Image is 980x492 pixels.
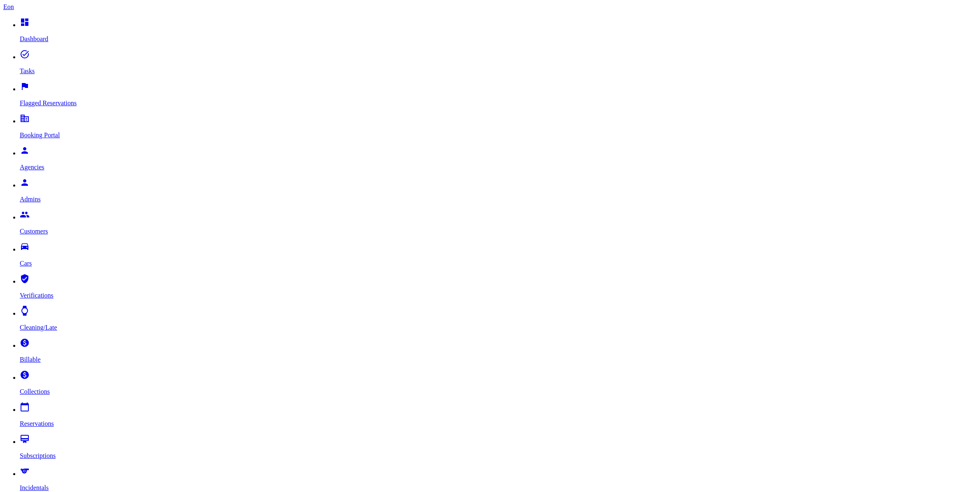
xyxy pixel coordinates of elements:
p: Verifications [20,292,977,299]
p: Subscriptions [20,452,977,460]
i: task_alt [20,49,30,59]
i: drive_eta [20,242,30,252]
a: person Admins [20,182,977,203]
a: Eon [3,3,14,10]
a: flag Flagged Reservations [20,85,977,107]
i: flag [20,81,30,91]
p: Booking Portal [20,132,977,139]
p: Billable [20,356,977,363]
p: Customers [20,228,977,235]
p: Collections [20,388,977,395]
a: dashboard Dashboard [20,21,977,43]
a: person Agencies [20,150,977,171]
p: Cleaning/Late [20,324,977,331]
a: paid Billable [20,342,977,363]
a: calendar_today Reservations [20,406,977,427]
i: paid [20,338,30,348]
a: paid Collections [20,374,977,395]
a: verified_user Verifications [20,278,977,299]
p: Incidentals [20,484,977,492]
p: Reservations [20,420,977,427]
i: calendar_today [20,402,30,412]
i: person [20,146,30,155]
i: watch [20,306,30,316]
i: corporate_fare [20,113,30,123]
p: Admins [20,196,977,203]
a: sports Incidentals [20,470,977,492]
p: Tasks [20,67,977,75]
p: Cars [20,260,977,267]
i: verified_user [20,274,30,284]
i: dashboard [20,17,30,27]
p: Dashboard [20,35,977,43]
a: corporate_fare Booking Portal [20,118,977,139]
a: task_alt Tasks [20,53,977,75]
a: people Customers [20,214,977,235]
i: paid [20,370,30,380]
a: watch Cleaning/Late [20,310,977,331]
p: Flagged Reservations [20,99,977,107]
i: card_membership [20,434,30,444]
a: card_membership Subscriptions [20,438,977,460]
i: sports [20,466,30,476]
p: Agencies [20,164,977,171]
a: drive_eta Cars [20,246,977,267]
i: people [20,210,30,219]
i: person [20,178,30,187]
